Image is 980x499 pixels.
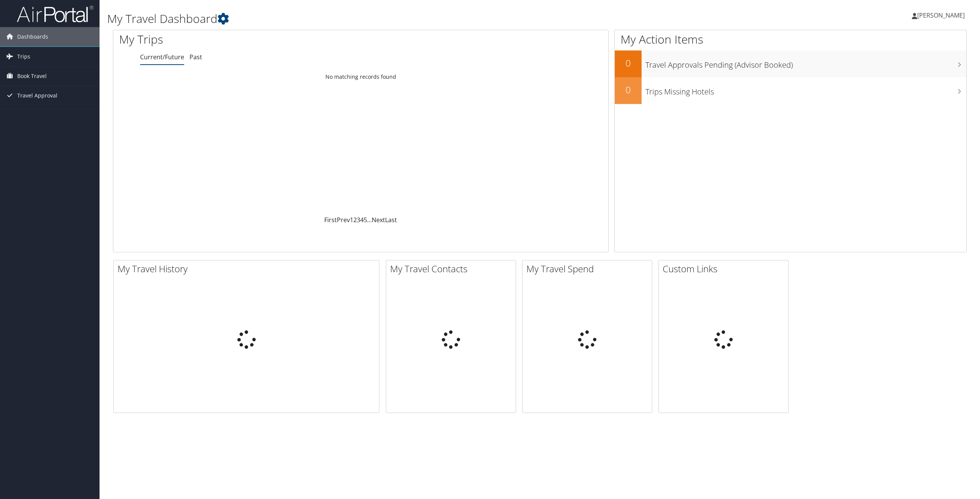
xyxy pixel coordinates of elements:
[189,53,202,61] a: Past
[353,216,357,224] a: 2
[615,83,642,96] h2: 0
[615,57,642,70] h2: 0
[17,86,57,105] span: Travel Approval
[917,11,965,20] span: [PERSON_NAME]
[17,27,48,46] span: Dashboards
[107,11,684,27] h1: My Travel Dashboard
[615,50,966,77] a: 0Travel Approvals Pending (Advisor Booked)
[645,56,966,70] h3: Travel Approvals Pending (Advisor Booked)
[615,77,966,104] a: 0Trips Missing Hotels
[645,83,966,97] h3: Trips Missing Hotels
[17,47,30,66] span: Trips
[140,53,184,61] a: Current/Future
[372,216,385,224] a: Next
[663,262,788,275] h2: Custom Links
[119,31,396,47] h1: My Trips
[324,216,337,224] a: First
[357,216,360,224] a: 3
[118,262,379,275] h2: My Travel History
[17,5,93,23] img: airportal-logo.png
[364,216,367,224] a: 5
[526,262,652,275] h2: My Travel Spend
[615,31,966,47] h1: My Action Items
[912,4,972,27] a: [PERSON_NAME]
[360,216,364,224] a: 4
[337,216,350,224] a: Prev
[390,262,516,275] h2: My Travel Contacts
[350,216,353,224] a: 1
[385,216,397,224] a: Last
[113,70,608,84] td: No matching records found
[17,67,47,86] span: Book Travel
[367,216,372,224] span: …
